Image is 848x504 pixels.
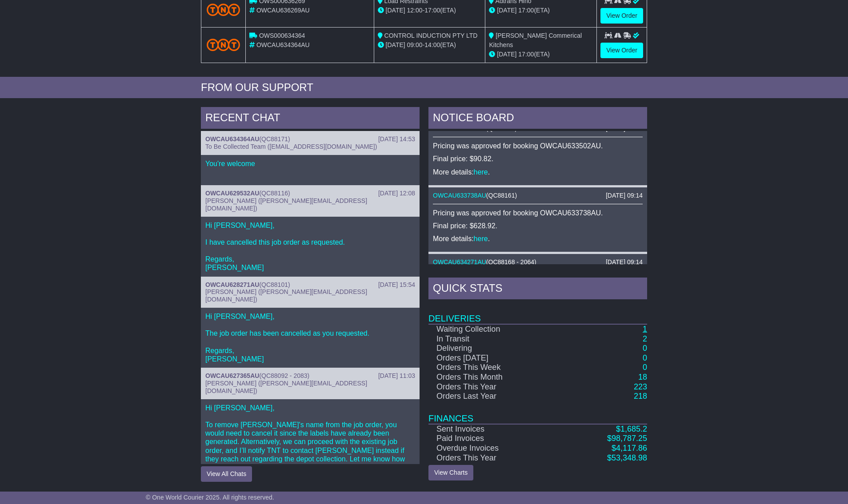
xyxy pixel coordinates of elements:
[518,7,534,14] span: 17:00
[433,192,643,199] div: ( )
[378,372,415,380] div: [DATE] 11:03
[205,190,415,197] div: ( )
[497,7,516,14] span: [DATE]
[205,372,415,380] div: ( )
[424,7,440,14] span: 17:00
[428,434,561,444] td: Paid Invoices
[606,258,643,266] div: [DATE] 09:14
[207,39,240,51] img: TNT_Domestic.png
[428,363,561,373] td: Orders This Week
[428,382,561,392] td: Orders This Year
[428,424,561,434] td: Sent Invoices
[205,135,259,143] a: OWCAU634364AU
[620,425,647,433] span: 1,685.2
[612,444,647,452] a: $4,117.86
[386,7,405,14] span: [DATE]
[518,51,534,58] span: 17:00
[474,235,488,242] a: here
[207,4,240,16] img: TNT_Domestic.png
[643,325,647,333] a: 1
[378,40,482,50] div: - (ETA)
[643,344,647,353] a: 0
[433,192,486,199] a: OWCAU633738AU
[643,353,647,362] a: 0
[433,222,643,230] p: Final price: $628.92.
[488,258,535,266] span: QC88168 - 2064
[205,143,377,150] span: To Be Collected Team ([EMAIL_ADDRESS][DOMAIN_NAME])
[497,51,516,58] span: [DATE]
[378,190,415,197] div: [DATE] 12:08
[433,258,643,266] div: ( )
[612,453,647,462] span: 53,348.98
[606,192,643,199] div: [DATE] 09:14
[205,159,415,168] p: You're welcome
[428,324,561,334] td: Waiting Collection
[205,221,415,272] p: Hi [PERSON_NAME], I have cancelled this job order as requested. Regards, [PERSON_NAME]
[634,392,647,401] a: 218
[205,404,415,497] p: Hi [PERSON_NAME], To remove [PERSON_NAME]'s name from the job order, you would need to cancel it ...
[407,7,423,14] span: 12:00
[201,81,647,94] div: FROM OUR SUPPORT
[489,32,582,48] span: [PERSON_NAME] Commerical Kitchens
[261,372,308,379] span: QC88092 - 2083
[643,334,647,343] a: 2
[428,444,561,453] td: Overdue Invoices
[256,7,310,14] span: OWCAU636269AU
[205,312,415,363] p: Hi [PERSON_NAME], The job order has been cancelled as you requested. Regards, [PERSON_NAME]
[261,190,288,197] span: QC88116
[205,197,367,212] span: [PERSON_NAME] ([PERSON_NAME][EMAIL_ADDRESS][DOMAIN_NAME])
[428,392,561,401] td: Orders Last Year
[428,334,561,344] td: In Transit
[378,135,415,143] div: [DATE] 14:53
[488,192,515,199] span: QC88161
[428,373,561,382] td: Orders This Month
[205,288,367,303] span: [PERSON_NAME] ([PERSON_NAME][EMAIL_ADDRESS][DOMAIN_NAME])
[428,453,561,463] td: Orders This Year
[205,380,367,394] span: [PERSON_NAME] ([PERSON_NAME][EMAIL_ADDRESS][DOMAIN_NAME])
[643,363,647,372] a: 0
[428,465,473,480] a: View Charts
[201,107,420,131] div: RECENT CHAT
[201,466,252,482] button: View All Chats
[384,32,478,39] span: CONTROL INDUCTION PTY LTD
[205,281,415,289] div: ( )
[259,32,305,39] span: OWS000634364
[205,281,259,288] a: OWCAU628271AU
[616,444,647,452] span: 4,117.86
[616,425,647,433] a: $1,685.2
[474,168,488,176] a: here
[424,41,440,48] span: 14:00
[489,50,593,59] div: (ETA)
[428,353,561,363] td: Orders [DATE]
[600,8,643,24] a: View Order
[205,190,259,197] a: OWCAU629532AU
[407,41,423,48] span: 09:00
[428,278,647,302] div: Quick Stats
[433,209,643,217] p: Pricing was approved for booking OWCAU633738AU.
[146,494,274,501] span: © One World Courier 2025. All rights reserved.
[428,302,647,324] td: Deliveries
[205,372,259,379] a: OWCAU627365AU
[638,373,647,381] a: 18
[261,281,288,288] span: QC88101
[433,234,643,243] p: More details: .
[634,382,647,391] a: 223
[428,107,647,131] div: NOTICE BOARD
[386,41,405,48] span: [DATE]
[428,344,561,353] td: Delivering
[378,6,482,15] div: - (ETA)
[433,155,643,163] p: Final price: $90.82.
[433,142,643,150] p: Pricing was approved for booking OWCAU633502AU.
[378,281,415,289] div: [DATE] 15:54
[205,135,415,143] div: ( )
[256,41,310,48] span: OWCAU634364AU
[428,401,647,424] td: Finances
[433,258,486,266] a: OWCAU634271AU
[612,434,647,443] span: 98,787.25
[489,6,593,15] div: (ETA)
[433,168,643,176] p: More details: .
[607,434,647,443] a: $98,787.25
[600,43,643,58] a: View Order
[607,453,647,462] a: $53,348.98
[261,135,288,143] span: QC88171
